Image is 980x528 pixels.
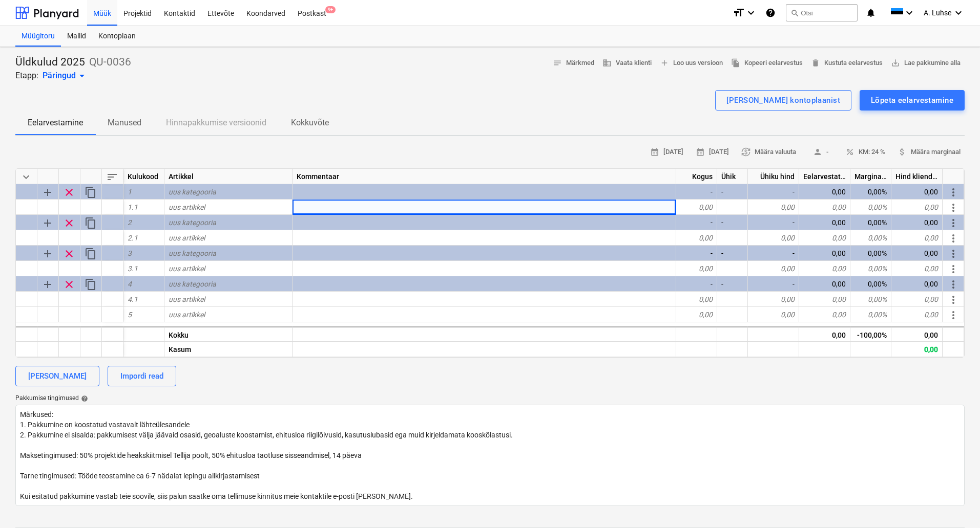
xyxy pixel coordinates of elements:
[891,57,961,69] span: Lae pakkumine alla
[748,200,799,215] div: 0,00
[947,309,960,321] span: Rohkem toiminguid
[947,202,960,214] span: Rohkem toiminguid
[813,147,822,157] span: person
[748,184,799,200] div: -
[108,117,141,129] p: Manused
[850,292,891,307] div: 0,00%
[598,55,656,71] button: Vaata klienti
[553,57,594,69] span: Märkmed
[731,58,740,68] span: file_copy
[128,218,132,227] span: 2
[850,200,891,215] div: 0,00%
[891,261,943,276] div: 0,00
[28,369,87,383] div: [PERSON_NAME]
[92,26,142,47] a: Kontoplaan
[650,147,659,157] span: calendar_month
[650,146,683,158] span: [DATE]
[15,70,38,82] p: Etapp:
[726,94,840,107] div: [PERSON_NAME] kontoplaanist
[696,146,729,158] span: [DATE]
[169,249,216,257] span: uus kategooria
[748,230,799,246] div: 0,00
[89,55,131,70] p: QU-0036
[727,55,807,71] button: Kopeeri eelarvestus
[893,144,965,160] button: Määra marginaal
[741,146,796,158] span: Määra valuuta
[717,215,748,230] div: -
[947,232,960,245] span: Rohkem toiminguid
[748,215,799,230] div: -
[553,58,562,68] span: notes
[717,184,748,200] div: -
[293,169,676,184] div: Kommentaar
[811,57,883,69] span: Kustuta eelarvestus
[128,265,138,273] span: 3.1
[43,70,88,82] div: Päringud
[676,184,717,200] div: -
[15,26,61,47] a: Müügitoru
[860,90,965,111] button: Lõpeta eelarvestamine
[799,276,850,292] div: 0,00
[169,188,216,196] span: uus kategooria
[929,479,980,528] div: Vestlusvidin
[676,261,717,276] div: 0,00
[808,146,833,158] span: -
[841,144,889,160] button: KM: 24 %
[85,278,97,291] span: Dubleeri kategooriat
[891,246,943,261] div: 0,00
[164,342,293,357] div: Kasum
[291,117,329,129] p: Kokkuvõte
[85,248,97,260] span: Dubleeri kategooriat
[799,246,850,261] div: 0,00
[850,246,891,261] div: 0,00%
[947,278,960,291] span: Rohkem toiminguid
[169,265,205,273] span: uus artikkel
[871,94,953,107] div: Lõpeta eelarvestamine
[898,146,961,158] span: Määra marginaal
[947,263,960,275] span: Rohkem toiminguid
[676,246,717,261] div: -
[947,217,960,229] span: Rohkem toiminguid
[79,395,88,402] span: help
[799,169,850,184] div: Eelarvestatud maksumus
[41,248,54,260] span: Lisa reale alamkategooria
[85,217,97,229] span: Dubleeri kategooriat
[748,246,799,261] div: -
[20,171,32,183] span: Ahenda kõik kategooriad
[799,230,850,246] div: 0,00
[128,249,132,257] span: 3
[891,184,943,200] div: 0,00
[850,326,891,342] div: -100,00%
[169,203,205,211] span: uus artikkel
[741,147,750,157] span: currency_exchange
[891,169,943,184] div: Hind kliendile
[717,169,748,184] div: Ühik
[717,246,748,261] div: -
[76,70,88,82] span: arrow_drop_down
[947,248,960,260] span: Rohkem toiminguid
[891,307,943,322] div: 0,00
[845,147,854,157] span: percent
[891,200,943,215] div: 0,00
[891,230,943,246] div: 0,00
[63,248,75,260] span: Eemalda rida
[811,58,820,68] span: delete
[108,366,176,386] button: Impordi read
[656,55,727,71] button: Loo uus versioon
[128,295,138,303] span: 4.1
[696,147,705,157] span: calendar_month
[748,169,799,184] div: Ühiku hind
[748,261,799,276] div: 0,00
[891,215,943,230] div: 0,00
[169,218,216,227] span: uus kategooria
[128,311,132,319] span: 5
[61,26,92,47] div: Mallid
[929,479,980,528] iframe: Chat Widget
[63,278,75,291] span: Eemalda rida
[15,55,85,70] p: Üldkulud 2025
[676,200,717,215] div: 0,00
[41,217,54,229] span: Lisa reale alamkategooria
[737,144,800,160] button: Määra valuuta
